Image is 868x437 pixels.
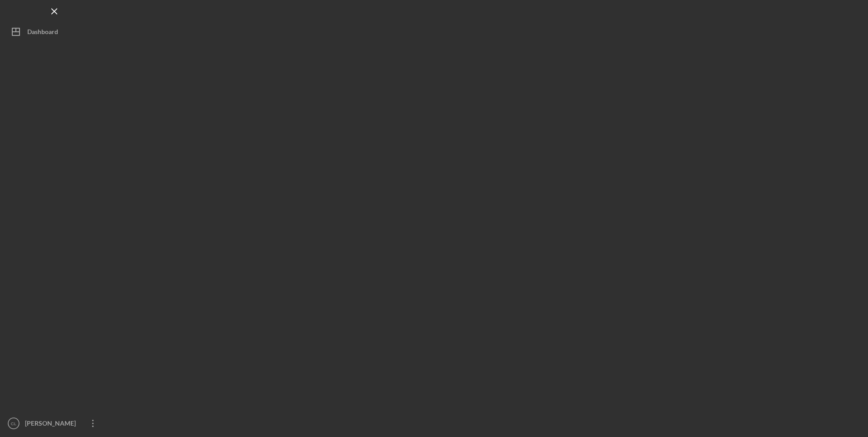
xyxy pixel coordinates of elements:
[23,414,82,435] div: [PERSON_NAME]
[11,421,17,426] text: CL
[27,23,58,43] div: Dashboard
[5,414,104,432] button: CL[PERSON_NAME]
[5,23,104,41] button: Dashboard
